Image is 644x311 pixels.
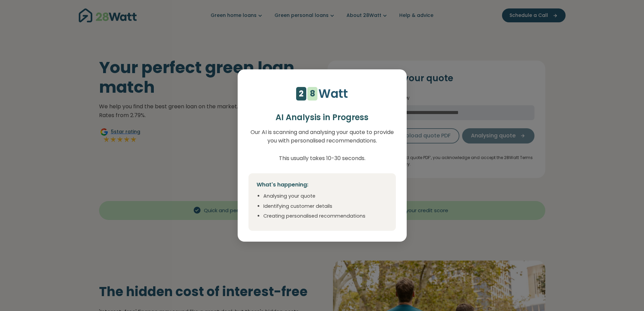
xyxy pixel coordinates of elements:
[318,84,348,103] p: Watt
[248,113,396,123] h2: AI Analysis in Progress
[310,87,315,101] div: 8
[263,203,388,210] li: Identifying customer details
[263,193,388,200] li: Analysing your quote
[248,128,396,162] p: Our AI is scanning and analysing your quote to provide you with personalised recommendations. Thi...
[257,181,388,188] h4: What's happening:
[299,87,304,101] div: 2
[263,213,388,220] li: Creating personalised recommendations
